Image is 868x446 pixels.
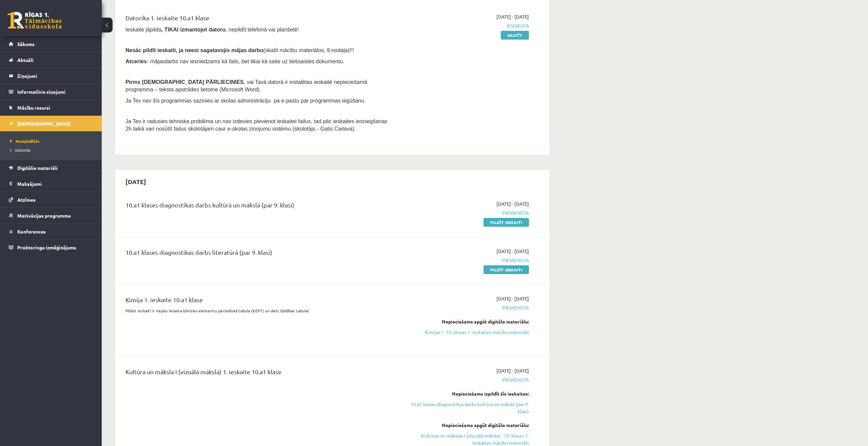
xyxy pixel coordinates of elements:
div: Kultūra un māksla I (vizuālā māksla) 1. ieskaite 10.a1 klase [125,367,391,380]
span: Atzīmes [17,197,36,203]
span: Ieskaite jāpilda , nepildīt telefonā vai planšetē! [125,27,299,32]
a: Atzīmes [9,192,93,207]
div: 10.a1 klases diagnostikas darbs kultūrā un mākslā (par 9. klasi) [125,200,391,213]
div: Ķīmija 1. ieskaite 10.a1 klase [125,295,391,308]
span: Ja Tev ir radusies tehniska problēma un nav izdevies pievienot ieskaitei failus, tad pēc ieskaite... [125,118,388,132]
span: [DATE] - [DATE] [496,295,529,302]
span: Pievienota [401,257,529,264]
a: Izlabotās [10,147,95,153]
a: Neizpildītās [10,138,95,144]
span: Ja Tev nav šīs programmas sazinies ar skolas administrāciju pa e-pastu par programmas iegūšanu. [125,98,366,104]
span: Pirms [DEMOGRAPHIC_DATA] PĀRLIECINIES [125,79,244,85]
span: , vai Tavā datorā ir instalētas ieskaitē nepieciešamā programma – teksta apstrādes lietotne (Micr... [125,79,367,92]
a: Pildīt ieskaiti [484,218,529,227]
a: Informatīvie ziņojumi [9,84,93,99]
span: [DATE] - [DATE] [496,367,529,374]
span: [DATE] - [DATE] [496,200,529,207]
a: Konferences [9,224,93,239]
span: - mājasdarbs nav iesniedzams kā fails, bet tikai kā saite uz tiešsaistes dokumentu. [125,59,344,64]
span: [DATE] - [DATE] [496,13,529,20]
span: [DATE] - [DATE] [496,248,529,255]
span: Nesāc pildīt ieskaiti, ja neesi sagatavojis mājas darbu [125,47,263,53]
span: Konferences [17,228,46,235]
a: Motivācijas programma [9,208,93,223]
a: Ķīmijas I - 10. klases 1. ieskaites mācību materiāls [401,329,529,336]
a: Pildīt ieskaiti [484,265,529,274]
span: Mācību resursi [17,105,50,111]
b: , TIKAI izmantojot datoru [161,27,225,32]
span: [DEMOGRAPHIC_DATA] [17,120,71,127]
span: Motivācijas programma [17,213,71,219]
a: [DEMOGRAPHIC_DATA] [9,116,93,131]
a: Ziņojumi [9,68,93,84]
span: Digitālie materiāli [17,165,58,171]
legend: Maksājumi [17,176,93,192]
div: Nepieciešams apgūt digitālo materiālu: [401,318,529,325]
h2: [DATE] [119,174,153,189]
legend: Ziņojumi [17,68,93,84]
span: Iesniegta [401,22,529,29]
a: Mācību resursi [9,100,93,115]
span: (skatīt mācību materiālos, 9.nodaļa)!!! [263,47,354,53]
span: Aktuāli [17,57,34,63]
a: Proktoringa izmēģinājums [9,240,93,255]
a: Sākums [9,36,93,52]
span: Pievienota [401,304,529,311]
a: Digitālie materiāli [9,160,93,176]
div: 10.a1 klases diagnostikas darbs literatūrā (par 9. klasi) [125,248,391,260]
span: Neizpildītās [10,138,40,144]
span: Proktoringa izmēģinājums [17,244,76,250]
a: Skatīt [501,31,529,40]
span: Pievienota [401,209,529,217]
a: 10.a1 klases diagnostikas darbs kultūrā un mākslā (par 9. klasi) [401,401,529,415]
div: Nepieciešams izpildīt šīs ieskaites: [401,390,529,397]
span: Sākums [17,41,35,47]
div: Nepieciešams apgūt digitālo materiālu: [401,422,529,429]
p: Pildot ieskaiti ir nepieciešama ķīmisko elementu periodiskā tabula (ĶEPT) un vielu šķīdības tabula! [125,308,391,314]
a: Aktuāli [9,52,93,68]
div: Datorika 1. ieskaite 10.a1 klase [125,13,391,26]
b: Atceries [125,59,147,64]
a: Rīgas 1. Tālmācības vidusskola [7,12,62,29]
legend: Informatīvie ziņojumi [17,84,93,99]
span: Pievienota [401,376,529,383]
a: Maksājumi [9,176,93,192]
span: Izlabotās [10,147,31,153]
